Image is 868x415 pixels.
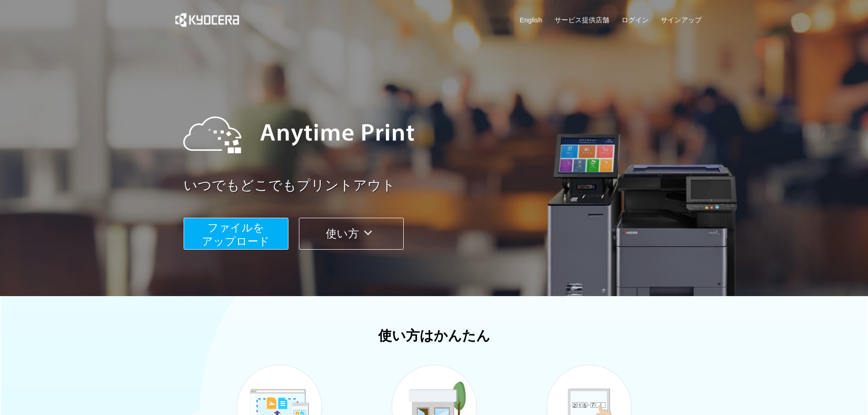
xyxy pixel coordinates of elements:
a: サービス提供店舗 [555,15,609,25]
span: ファイルを ​​アップロード [202,221,270,247]
a: ログイン [621,15,649,25]
a: English [520,15,542,25]
button: ファイルを​​アップロード [184,218,288,250]
button: 使い方 [299,218,404,250]
a: いつでもどこでもプリントアウト [184,176,708,195]
a: サインアップ [661,15,702,25]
